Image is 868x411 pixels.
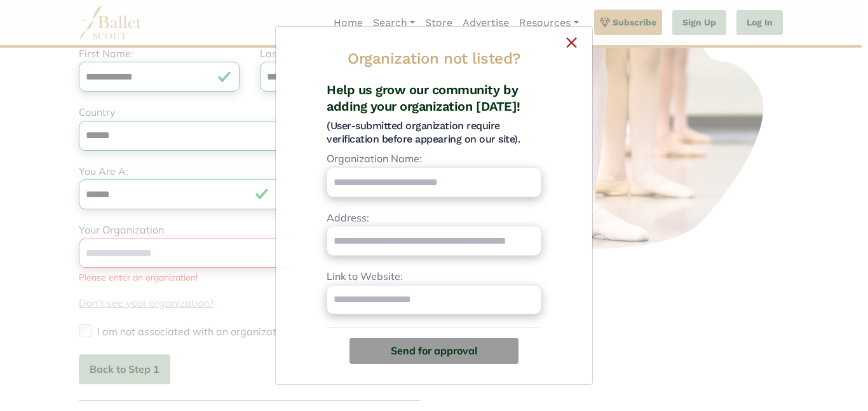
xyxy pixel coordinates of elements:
[327,81,541,115] h4: Help us grow our community by adding your organization [DATE]!
[327,210,369,226] label: Address:
[327,268,403,285] label: Link to Website:
[348,46,520,71] h3: Organization not listed?
[286,37,582,45] button: ×
[349,338,519,363] button: Send for approval
[327,120,541,146] h5: (User-submitted organization require verification before appearing on our site).
[327,151,422,167] label: Organization Name:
